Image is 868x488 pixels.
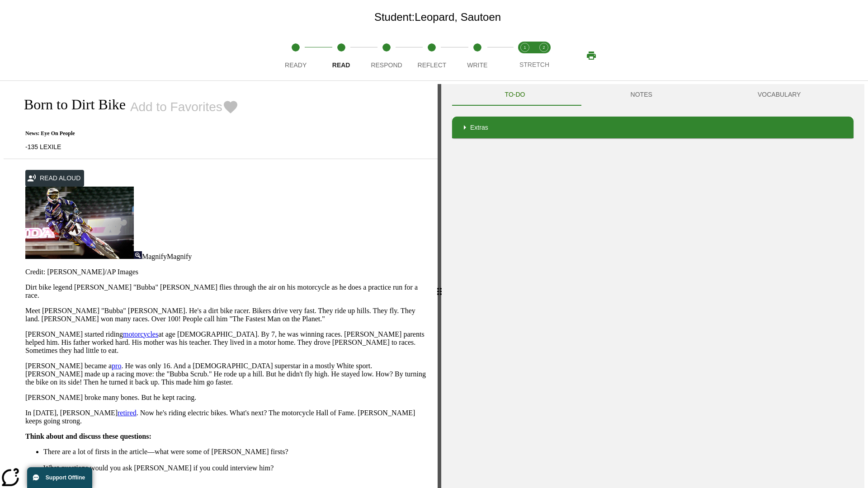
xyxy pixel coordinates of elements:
[25,187,134,259] img: Motocross racer James Stewart flies through the air on his dirt bike.
[406,31,458,80] button: Reflect step 4 of 5
[452,84,578,106] button: TO-DO
[25,170,84,187] button: Read Aloud
[167,253,192,260] span: Magnify
[269,31,322,80] button: Ready step 1 of 5
[43,464,427,472] li: What questions would you ask [PERSON_NAME] if you could interview him?
[25,394,427,402] p: [PERSON_NAME] broke many bones. But he kept racing.
[142,253,167,260] span: Magnify
[542,45,545,50] text: 2
[418,61,447,69] span: Reflect
[371,61,402,69] span: Respond
[112,362,121,370] a: pro
[4,84,438,483] div: reading
[524,45,526,50] text: 1
[25,307,427,323] p: Meet [PERSON_NAME] "Bubba" [PERSON_NAME]. He's a dirt bike racer. Bikers drive very fast. They ri...
[25,409,427,425] p: In [DATE], [PERSON_NAME] . Now he's riding electric bikes. What's next? The motorcycle Hall of Fa...
[25,330,427,355] p: [PERSON_NAME] started riding at age [DEMOGRAPHIC_DATA]. By 7, he was winning races. [PERSON_NAME]...
[452,84,854,106] div: Instructional Panel Tabs
[451,31,504,80] button: Write step 5 of 5
[25,268,427,276] p: Credit: [PERSON_NAME]/AP Images
[25,432,151,440] strong: Think about and discuss these questions:
[14,130,239,137] p: News: Eye On People
[43,448,427,456] li: There are a lot of firsts in the article—what were some of [PERSON_NAME] firsts?
[134,251,142,259] img: Magnify
[315,31,367,80] button: Read step 2 of 5
[578,84,705,106] button: NOTES
[470,123,488,132] p: Extras
[118,409,137,417] a: retired
[705,84,854,106] button: VOCABULARY
[285,61,307,69] span: Ready
[512,31,538,80] button: Stretch Read step 1 of 2
[123,330,158,338] a: motorcycles
[531,31,557,80] button: Stretch Respond step 2 of 2
[25,283,427,300] p: Dirt bike legend [PERSON_NAME] "Bubba" [PERSON_NAME] flies through the air on his motorcycle as h...
[519,61,549,68] span: STRETCH
[441,84,864,488] div: activity
[27,467,92,488] button: Support Offline
[332,61,350,69] span: Read
[577,47,606,64] button: Print
[360,31,413,80] button: Respond step 3 of 5
[438,84,441,488] div: Press Enter or Spacebar and then press right and left arrow keys to move the slider
[452,117,854,138] div: Extras
[467,61,487,69] span: Write
[14,142,239,151] p: -135 LEXILE
[46,474,85,481] span: Support Offline
[25,362,427,386] p: [PERSON_NAME] became a . He was only 16. And a [DEMOGRAPHIC_DATA] superstar in a mostly White spo...
[14,96,126,113] h2: Born to Dirt Bike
